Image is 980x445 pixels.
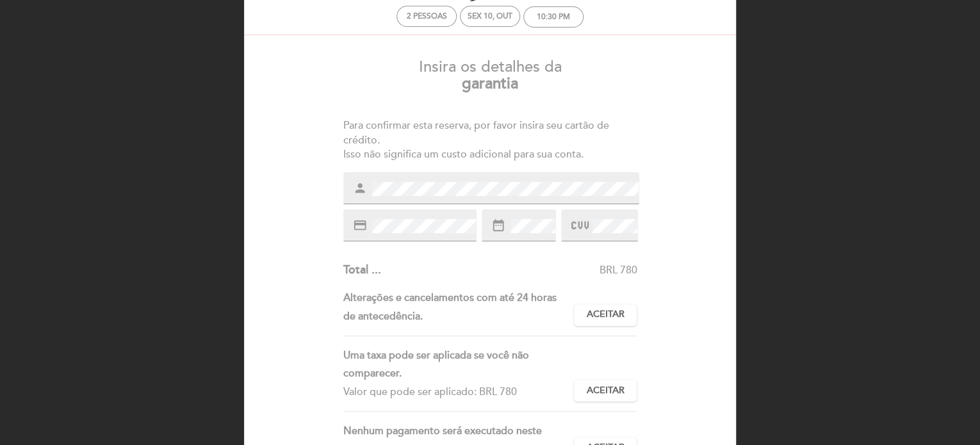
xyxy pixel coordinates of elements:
span: Aceitar [587,384,625,398]
div: BRL 780 [381,263,637,278]
i: date_range [491,218,505,232]
div: Valor que pode ser aplicado: BRL 780 [343,383,564,401]
div: Uma taxa pode ser aplicada se você não comparecer. [343,346,564,384]
button: Aceitar [574,380,637,401]
div: Alterações e cancelamentos com até 24 horas de antecedência. [343,289,575,326]
i: credit_card [353,218,367,232]
div: 10:30 PM [537,12,570,22]
button: Aceitar [574,304,637,326]
span: Total ... [343,263,381,277]
span: Aceitar [587,308,625,321]
i: person [353,181,367,195]
div: Para confirmar esta reserva, por favor insira seu cartão de crédito. Isso não significa um custo ... [343,118,637,163]
span: 2 pessoas [407,12,447,21]
div: Sex 10, out [468,12,512,21]
b: garantia [462,74,518,93]
span: Insira os detalhes da [419,58,562,76]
